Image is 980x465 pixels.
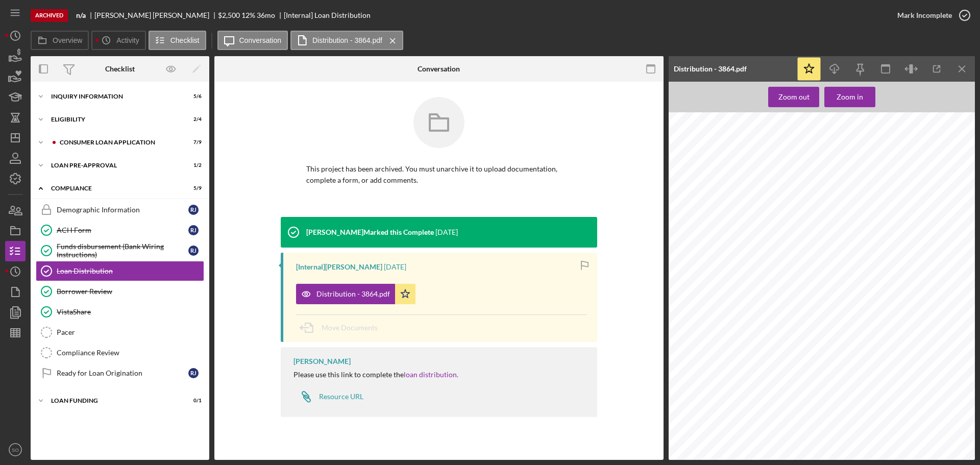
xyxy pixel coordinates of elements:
[696,265,709,271] span: State
[840,302,884,307] span: [PERSON_NAME]
[696,176,834,182] span: the page. You can put in your email to receive an edit link.
[241,11,255,19] div: 12 %
[31,9,68,22] div: Archived
[755,459,790,465] span: Client/Vendor
[188,368,199,378] div: R J
[696,418,744,423] span: Reserve Account =
[698,302,742,307] span: [PERSON_NAME]
[293,357,351,365] div: [PERSON_NAME]
[839,309,847,314] span: Last
[873,365,940,371] span: Compliance will add funds
[51,398,176,404] div: Loan Funding
[849,249,856,255] span: No
[188,246,199,256] div: R J
[5,439,26,460] button: SO
[435,228,458,236] time: 2024-02-07 20:11
[847,459,885,465] span: Payoff Amount
[316,290,390,298] div: Distribution - 3864.pdf
[696,398,736,403] span: Client/Vendor =
[696,371,757,377] span: directed to JP or GRCC.
[36,302,204,322] a: VistaShare
[889,249,891,255] span: 
[914,249,920,255] span: No
[12,447,19,453] text: SO
[768,87,819,107] button: Zoom out
[57,287,204,296] div: Borrower Review
[322,323,378,332] span: Move Documents
[296,263,382,271] div: [Internal] [PERSON_NAME]
[51,93,176,100] div: Inquiry Information
[696,205,935,211] span: Remember, you can save your progress and come back later to submit. ONLY SUBMIT IF YOU ARE
[696,164,928,169] span: You will not be able to make edits once you submit. Be sure to double check your answers prior to
[57,226,188,234] div: ACH Form
[51,116,176,123] div: Eligibility
[696,243,723,249] span: Loan Type
[183,139,202,145] div: 7 / 9
[105,65,135,73] div: Checklist
[746,418,919,423] span: Amount being directed to reserve account, to be disbursed at a later time
[36,261,204,281] a: Loan Distribution
[57,308,204,316] div: VistaShare
[188,225,199,235] div: R J
[31,31,89,50] button: Overview
[738,450,830,456] span: Wire, paper check, or cashier's check?
[312,36,382,44] label: Distribution - 3864.pdf
[94,11,218,19] div: [PERSON_NAME] [PERSON_NAME]
[696,431,739,436] span: Payoff Amount =
[696,404,710,410] span: party)
[696,211,827,217] span: SUBMITTING FOR ONE OF THE NEXT TWO BOXES.
[737,398,935,403] span: Amount being disbursed at closing via check or wire (to vendor, client, or other third
[824,243,848,249] span: Step-Up?
[696,384,716,390] span: Payee =
[696,321,797,327] span: Co-Borrower or Co-[PERSON_NAME]?
[404,370,458,379] a: loan distribution.
[57,349,204,357] div: Compliance Review
[217,31,288,50] button: Conversation
[76,11,86,19] b: n/a
[36,322,204,342] a: Pacer
[696,356,724,364] span: Payees
[51,185,176,191] div: Compliance
[53,36,82,44] label: Overview
[293,386,363,407] a: Resource URL
[293,371,458,379] div: Please use this link to complete the
[696,221,723,226] span: Counselor
[907,249,909,255] span: 
[290,31,403,50] button: Distribution - 3864.pdf
[170,36,200,44] label: Checklist
[871,431,935,436] span: If a loan will be paid off it
[183,93,202,100] div: 5 / 6
[306,228,434,236] div: [PERSON_NAME] Marked this Complete
[218,11,240,19] div: $2,500
[36,200,204,220] a: Demographic InformationRJ
[51,162,176,168] div: Loan Pre-Approval
[319,393,363,401] div: Resource URL
[418,65,460,73] div: Conversation
[91,31,145,50] button: Activity
[149,31,206,50] button: Checklist
[843,249,845,255] span: 
[887,5,975,26] button: Mark Incomplete
[239,36,282,44] label: Conversation
[183,398,202,404] div: 0 / 1
[698,273,728,279] span: [US_STATE]
[306,163,572,186] p: This project has been archived. You must unarchive it to upload documentation, complete a form, o...
[57,242,188,259] div: Funds disbursement (Bank Wiring Instructions)
[799,459,842,465] span: Reserve Account
[811,309,816,314] span: MI
[60,139,176,145] div: Consumer Loan Application
[57,267,204,275] div: Loan Distribution
[57,369,188,377] div: Ready for Loan Origination
[257,11,275,19] div: 36 mo
[36,342,204,363] a: Compliance Review
[696,365,871,371] span: Add all payees, including client, vendors, or other recipients of loan funds.
[889,243,942,249] span: Refinance/Re-Close?
[384,263,406,271] time: 2024-02-07 20:11
[698,229,742,234] span: [PERSON_NAME]
[36,363,204,383] a: Ready for Loan OriginationRJ
[718,384,811,390] span: Who should the check be made out to?
[36,240,204,261] a: Funds disbursement (Bank Wiring Instructions)RJ
[897,5,952,26] div: Mark Incomplete
[824,87,875,107] button: Zoom in
[696,152,750,161] span: Distribution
